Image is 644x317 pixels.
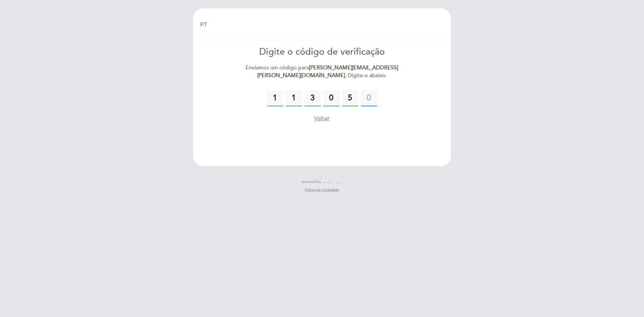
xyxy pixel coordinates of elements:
input: 0 [361,90,377,106]
strong: [PERSON_NAME][EMAIL_ADDRESS][PERSON_NAME][DOMAIN_NAME] [257,64,398,79]
img: MEITRE [323,180,342,183]
input: 0 [267,90,283,106]
div: Enviamos um código para . Digite-o abaixo. [245,64,399,80]
a: powered by [302,179,342,184]
a: Política de privacidade [305,188,339,192]
div: Digite o código de verificação [245,46,399,59]
span: powered by [302,179,321,184]
button: Voltar [314,114,330,123]
input: 0 [286,90,302,106]
input: 0 [342,90,358,106]
input: 0 [305,90,321,106]
input: 0 [323,90,339,106]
